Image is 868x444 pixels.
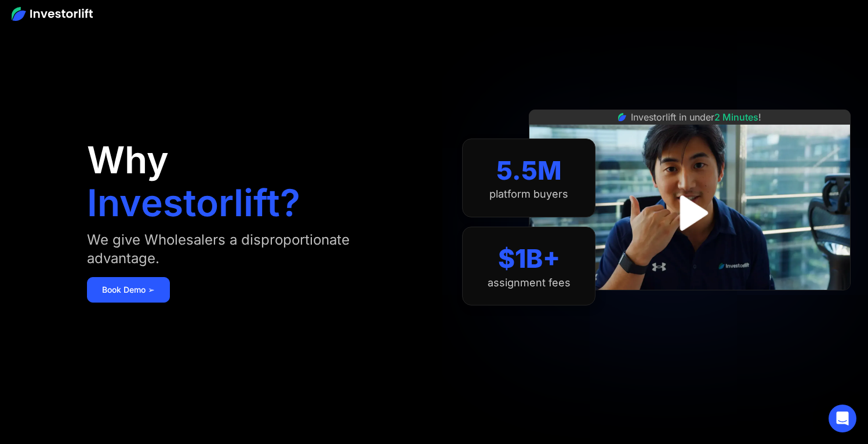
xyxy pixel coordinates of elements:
a: Book Demo ➢ [87,277,170,303]
div: Investorlift in under ! [631,110,761,124]
div: platform buyers [489,188,568,201]
h1: Why [87,141,169,179]
div: 5.5M [496,155,562,186]
a: open lightbox [664,187,716,239]
div: assignment fees [488,276,571,289]
h1: Investorlift? [87,184,300,221]
iframe: Customer reviews powered by Trustpilot [603,296,777,310]
div: We give Wholesalers a disproportionate advantage. [87,231,399,268]
div: $1B+ [498,243,560,274]
div: Open Intercom Messenger [829,405,856,432]
span: 2 Minutes [714,111,758,123]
